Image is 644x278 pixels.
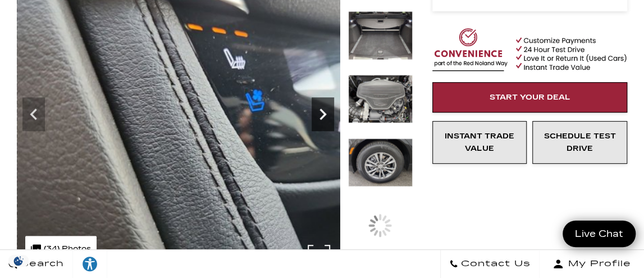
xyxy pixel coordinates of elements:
a: Start Your Deal [432,82,627,113]
button: Open user profile menu [540,250,644,278]
span: Live Chat [569,227,629,240]
span: Instant Trade Value [445,132,514,153]
span: My Profile [564,256,631,272]
div: Next [312,97,334,131]
img: Certified Used 2022 Stellar Black Metallic Cadillac Premium Luxury image 30 [348,75,413,124]
a: Explore your accessibility options [73,250,107,278]
a: Instant Trade Value [432,121,527,164]
a: Schedule Test Drive [532,121,627,164]
img: Certified Used 2022 Stellar Black Metallic Cadillac Premium Luxury image 29 [348,11,413,60]
a: Live Chat [563,221,636,247]
a: Contact Us [440,250,540,278]
span: Schedule Test Drive [544,132,616,153]
img: Certified Used 2022 Stellar Black Metallic Cadillac Premium Luxury image 31 [348,138,413,187]
section: Click to Open Cookie Consent Modal [6,255,31,267]
span: Search [17,256,64,272]
span: Start Your Deal [489,93,570,102]
div: Explore your accessibility options [73,255,107,272]
span: Contact Us [458,256,531,272]
img: Opt-Out Icon [6,255,31,267]
div: Previous [22,97,45,131]
div: (34) Photos [25,236,97,263]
